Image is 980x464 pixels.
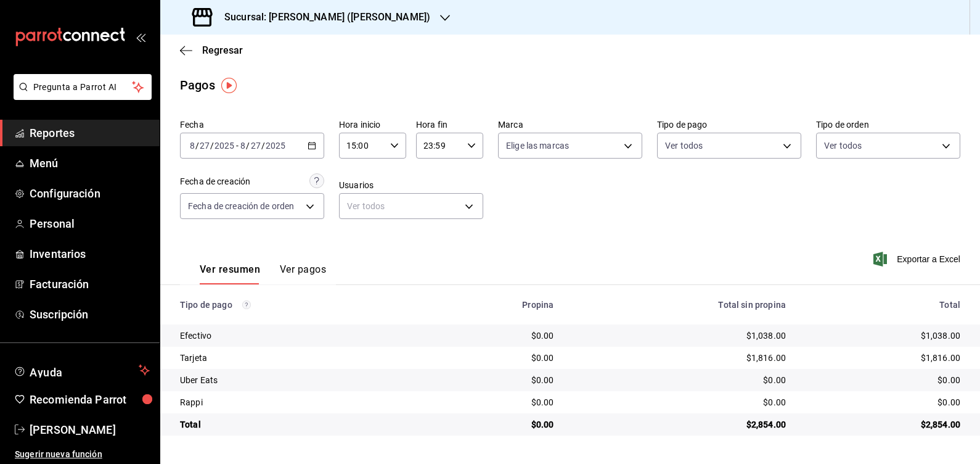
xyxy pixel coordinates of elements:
span: Reportes [30,125,150,141]
div: Rappi [180,396,417,408]
div: Pagos [180,76,215,94]
div: Uber Eats [180,374,417,386]
div: $1,816.00 [806,352,960,364]
span: Fecha de creación de orden [188,200,294,212]
input: ---- [214,141,235,151]
span: Configuración [30,185,150,202]
div: $0.00 [437,329,553,342]
div: $0.00 [437,418,553,431]
span: Elige las marcas [506,139,569,152]
div: Total sin propina [573,300,786,310]
div: $0.00 [806,374,960,386]
div: $0.00 [437,352,553,364]
label: Hora inicio [339,120,406,129]
div: $0.00 [573,374,786,386]
span: / [195,141,199,151]
input: -- [199,141,210,151]
span: Ver todos [824,139,862,152]
span: Regresar [202,44,243,56]
div: $0.00 [437,374,553,386]
div: Efectivo [180,329,417,342]
input: -- [250,141,261,151]
span: / [246,141,250,151]
span: Facturación [30,276,150,292]
div: Total [180,418,417,431]
input: -- [189,141,195,151]
svg: Los pagos realizados con Pay y otras terminales son montos brutos. [242,300,251,309]
div: $1,038.00 [806,329,960,342]
img: Tooltip marker [221,78,237,93]
span: - [236,141,239,151]
div: $0.00 [806,396,960,408]
div: $0.00 [437,396,553,408]
div: navigation tabs [200,263,326,284]
span: / [210,141,214,151]
button: open_drawer_menu [136,32,145,42]
div: $2,854.00 [573,418,786,431]
div: $1,816.00 [573,352,786,364]
div: Propina [437,300,553,310]
span: Ayuda [30,363,134,378]
button: Pregunta a Parrot AI [14,74,152,100]
span: Personal [30,215,150,232]
span: Recomienda Parrot [30,391,150,408]
button: Exportar a Excel [876,252,960,267]
button: Regresar [180,44,243,56]
span: [PERSON_NAME] [30,421,150,438]
label: Marca [498,120,642,129]
div: $1,038.00 [573,329,786,342]
div: $0.00 [573,396,786,408]
span: / [261,141,265,151]
label: Tipo de orden [816,120,960,129]
label: Tipo de pago [657,120,801,129]
span: Inventarios [30,246,150,262]
button: Ver pagos [280,263,326,284]
div: $2,854.00 [806,418,960,431]
h3: Sucursal: [PERSON_NAME] ([PERSON_NAME]) [214,10,430,25]
button: Ver resumen [200,263,260,284]
input: -- [240,141,246,151]
div: Tarjeta [180,352,417,364]
label: Fecha [180,120,324,129]
input: ---- [265,141,286,151]
label: Hora fin [416,120,483,129]
a: Pregunta a Parrot AI [9,89,152,102]
div: Total [806,300,960,310]
div: Tipo de pago [180,300,417,310]
span: Sugerir nueva función [15,448,150,461]
label: Usuarios [339,181,483,189]
span: Menú [30,155,150,172]
div: Fecha de creación [180,175,250,188]
div: Ver todos [339,193,483,219]
span: Ver todos [665,139,703,152]
span: Suscripción [30,306,150,323]
span: Pregunta a Parrot AI [33,81,133,94]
